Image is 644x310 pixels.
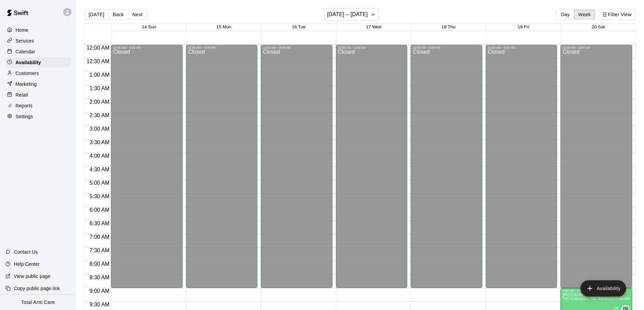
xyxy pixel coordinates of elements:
[5,47,71,57] a: Calendar
[188,46,256,49] div: 12:00 AM – 9:00 AM
[16,113,33,120] p: Settings
[142,24,156,29] button: 14 Sun
[327,10,368,19] h6: [DATE] – [DATE]
[366,24,382,29] button: 17 Wed
[88,112,111,118] span: 2:30 AM
[263,49,330,290] div: Closed
[324,8,379,21] button: [DATE] – [DATE]
[88,221,111,226] span: 6:30 AM
[16,59,41,66] p: Availability
[16,37,34,44] p: Services
[488,49,555,290] div: Closed
[113,46,181,49] div: 12:00 AM – 9:00 AM
[562,46,630,49] div: 12:00 AM – 9:00 AM
[5,25,71,35] a: Home
[517,24,529,29] button: 19 Fri
[574,9,595,20] button: Week
[188,49,256,290] div: Closed
[88,139,111,145] span: 3:30 AM
[88,275,111,280] span: 8:30 AM
[88,85,111,91] span: 1:30 AM
[261,45,332,288] div: 12:00 AM – 9:00 AM: Closed
[88,193,111,199] span: 5:30 AM
[108,9,128,20] button: Back
[14,249,38,255] p: Contact Us
[560,45,632,288] div: 12:00 AM – 9:00 AM: Closed
[5,79,71,89] a: Marketing
[88,126,111,132] span: 3:00 AM
[111,45,183,288] div: 12:00 AM – 9:00 AM: Closed
[592,24,605,29] button: 20 Sat
[16,81,37,87] p: Marketing
[263,46,330,49] div: 12:00 AM – 9:00 AM
[128,9,147,20] button: Next
[88,166,111,172] span: 4:30 AM
[16,102,32,109] p: Reports
[5,90,71,100] a: Retail
[413,49,480,290] div: Closed
[336,45,408,288] div: 12:00 AM – 9:00 AM: Closed
[88,234,111,240] span: 7:00 AM
[85,45,111,51] span: 12:00 AM
[338,49,406,290] div: Closed
[88,261,111,267] span: 8:00 AM
[5,36,71,46] a: Services
[88,153,111,159] span: 4:00 AM
[338,46,406,49] div: 12:00 AM – 9:00 AM
[562,49,630,290] div: Closed
[14,273,50,280] p: View public page
[21,299,55,306] p: Total Arm Care
[598,9,636,20] button: Filter View
[16,27,28,33] p: Home
[5,57,71,68] a: Availability
[16,92,28,98] p: Retail
[5,111,71,122] a: Settings
[486,45,557,288] div: 12:00 AM – 9:00 AM: Closed
[292,24,306,29] button: 16 Tue
[16,48,35,55] p: Calendar
[562,289,630,292] div: 9:00 AM – 10:00 AM
[88,302,111,307] span: 9:30 AM
[562,297,634,301] span: TAC Evaluation , TAC Advanced Evaluations
[88,207,111,213] span: 6:00 AM
[84,9,109,20] button: [DATE]
[88,72,111,78] span: 1:00 AM
[88,288,111,294] span: 9:00 AM
[441,24,455,29] button: 18 Thu
[413,46,480,49] div: 12:00 AM – 9:00 AM
[113,49,181,290] div: Closed
[580,280,626,296] button: add
[5,68,71,78] a: Customers
[14,285,60,292] p: Copy public page link
[5,101,71,111] a: Reports
[88,180,111,186] span: 5:00 AM
[88,248,111,253] span: 7:30 AM
[216,24,231,29] button: 15 Mon
[411,45,482,288] div: 12:00 AM – 9:00 AM: Closed
[556,9,574,20] button: Day
[186,45,258,288] div: 12:00 AM – 9:00 AM: Closed
[14,261,40,267] p: Help Center
[16,70,39,77] p: Customers
[488,46,555,49] div: 12:00 AM – 9:00 AM
[85,58,111,64] span: 12:30 AM
[88,99,111,105] span: 2:00 AM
